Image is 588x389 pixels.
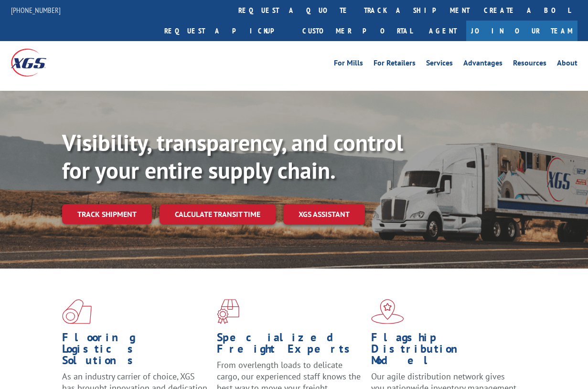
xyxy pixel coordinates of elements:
a: [PHONE_NUMBER] [11,5,61,15]
a: Services [426,59,453,70]
b: Visibility, transparency, and control for your entire supply chain. [62,128,403,185]
h1: Flagship Distribution Model [371,332,519,371]
a: Customer Portal [295,21,419,41]
a: Resources [513,59,546,70]
a: For Mills [334,59,363,70]
h1: Flooring Logistics Solutions [62,332,210,371]
a: For Retailers [374,59,416,70]
img: xgs-icon-flagship-distribution-model-red [371,299,404,324]
a: Track shipment [62,204,152,224]
a: Join Our Team [466,21,577,41]
a: Request a pickup [157,21,295,41]
img: xgs-icon-focused-on-flooring-red [217,299,239,324]
a: Advantages [463,59,502,70]
a: XGS ASSISTANT [283,204,365,225]
a: Agent [419,21,466,41]
a: Calculate transit time [160,204,276,225]
img: xgs-icon-total-supply-chain-intelligence-red [62,299,92,324]
h1: Specialized Freight Experts [217,332,364,359]
a: About [557,59,577,70]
